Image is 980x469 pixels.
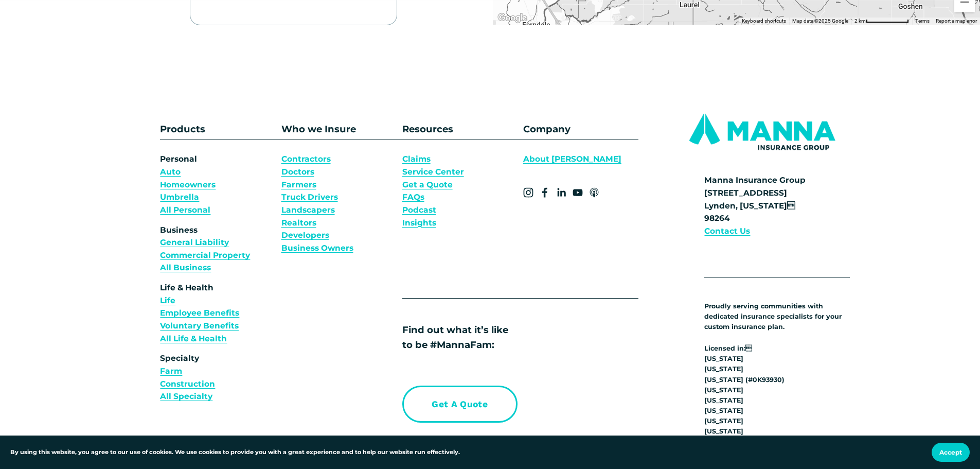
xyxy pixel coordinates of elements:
p: Personal [160,153,275,216]
a: Commercial Property [160,249,250,262]
a: Service Center [402,166,464,179]
a: Get a Quote [402,386,518,422]
button: Accept [932,443,970,462]
a: Instagram [523,187,533,198]
button: Map Scale: 2 km per 80 pixels [851,18,912,25]
a: Podcast [402,204,436,217]
a: YouTube [573,187,583,198]
a: Contact Us [704,225,750,238]
p: Life & Health [160,282,275,345]
p: Find out what it’s like to be #MannaFam: [402,322,608,352]
a: Report a map error [936,18,977,24]
a: Homeowners [160,179,216,192]
a: ContractorsDoctorsFarmersTruck DriversLandscapersRealtorsDevelopers [281,153,338,241]
a: Life [160,294,175,307]
a: All Personal [160,204,210,217]
a: Umbrella [160,191,199,204]
a: Terms [915,18,930,24]
strong: Contact Us [704,226,750,236]
a: All Life & Health [160,333,227,345]
a: Employee Benefits [160,307,239,320]
a: All Business [160,262,211,274]
a: Auto [160,166,181,179]
a: Voluntary Benefits [160,320,239,333]
p: Products [160,121,245,136]
a: Construction [160,378,215,391]
a: Get a Quote [402,179,453,192]
a: Insights [402,217,436,230]
button: Keyboard shortcuts [742,18,786,25]
a: Apple Podcasts [589,187,599,198]
a: About [PERSON_NAME] [523,153,621,166]
strong: Manna Insurance Group [STREET_ADDRESS] Lynden, [US_STATE] 98264 [704,175,806,223]
p: Specialty [160,352,275,403]
p: Proudly serving communities with dedicated insurance specialists for your custom insurance plan. [704,301,850,332]
a: All Specialty [160,390,212,403]
p: Resources [402,121,518,136]
span: 2 km [854,18,866,24]
a: Farm [160,365,182,378]
p: Who we Insure [281,121,397,136]
p: Company [523,121,638,136]
img: Google [495,11,529,25]
p: Business [160,224,275,275]
a: Claims [402,153,431,166]
a: General Liability [160,236,229,249]
a: Business Owners [281,242,353,255]
a: Facebook [540,187,550,198]
p: By using this website, you agree to our use of cookies. We use cookies to provide you with a grea... [10,448,460,457]
span: Accept [939,448,962,456]
a: LinkedIn [556,187,566,198]
strong: 0K93930) [753,376,785,384]
span: Map data ©2025 Google [792,18,848,24]
a: Open this area in Google Maps (opens a new window) [495,11,529,25]
a: FAQs [402,191,424,204]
